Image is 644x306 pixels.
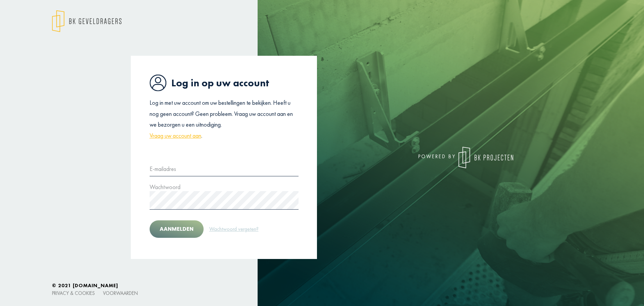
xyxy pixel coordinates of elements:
h6: © 2021 [DOMAIN_NAME] [52,282,592,289]
img: logo [459,147,513,168]
img: logo [52,10,121,32]
div: powered by [327,147,513,168]
h1: Log in op uw account [150,74,299,91]
a: Vraag uw account aan [150,130,201,141]
label: Wachtwoord [150,182,180,192]
p: Log in met uw account om uw bestellingen te bekijken. Heeft u nog geen account? Geen probleem. Vr... [150,97,299,141]
button: Aanmelden [150,220,204,238]
img: icon [150,74,166,91]
a: Voorwaarden [103,290,138,296]
a: Wachtwoord vergeten? [209,225,259,233]
a: Privacy & cookies [52,290,95,296]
